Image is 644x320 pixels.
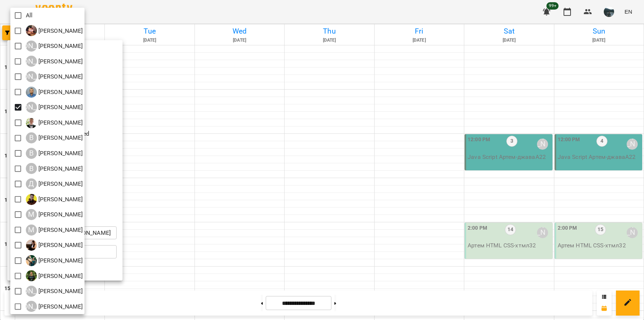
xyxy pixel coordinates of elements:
div: Надія Шрай [26,240,83,251]
div: [PERSON_NAME] [26,286,37,297]
p: [PERSON_NAME] [37,272,83,281]
a: Д [PERSON_NAME] [26,178,83,189]
p: [PERSON_NAME] [37,256,83,265]
div: [PERSON_NAME] [26,41,37,52]
div: Володимир Ярошинський [26,148,83,159]
div: Денис Замрій [26,178,83,189]
p: [PERSON_NAME] [37,241,83,250]
p: All [26,11,32,20]
p: [PERSON_NAME] [37,226,83,234]
img: Н [26,240,37,251]
div: Віталій Кадуха [26,163,83,174]
div: Альберт Волков [26,41,83,52]
p: [PERSON_NAME] [37,57,83,66]
p: [PERSON_NAME] [37,210,83,219]
div: [PERSON_NAME] [26,102,37,113]
img: І [26,25,37,36]
p: [PERSON_NAME] [37,287,83,296]
a: Р [PERSON_NAME] [26,270,83,281]
a: [PERSON_NAME] [PERSON_NAME] [26,286,83,297]
div: [PERSON_NAME] [26,71,37,82]
div: В [26,132,37,143]
p: [PERSON_NAME] [37,149,83,158]
p: [PERSON_NAME] [37,72,83,81]
p: [PERSON_NAME] [37,118,83,127]
a: [PERSON_NAME] [PERSON_NAME] [26,102,83,113]
div: М [26,225,37,236]
div: Вадим Моргун [26,117,83,128]
div: Ярослав Пташинський [26,301,83,312]
img: Р [26,270,37,281]
p: [PERSON_NAME] [37,27,83,35]
a: О [PERSON_NAME] [26,255,83,266]
div: М [26,209,37,220]
div: Аліна Москаленко [26,56,83,67]
div: Роман Ованенко [26,270,83,281]
a: В [PERSON_NAME] [26,132,83,143]
p: [PERSON_NAME] [37,103,83,112]
a: [PERSON_NAME] [PERSON_NAME] [26,71,83,82]
div: В [26,148,37,159]
a: В [PERSON_NAME] [26,163,83,174]
div: [PERSON_NAME] [26,301,37,312]
div: Ольга Мизюк [26,255,83,266]
a: [PERSON_NAME] [PERSON_NAME] [26,41,83,52]
a: М [PERSON_NAME] [26,209,83,220]
div: Д [26,178,37,189]
a: [PERSON_NAME] [PERSON_NAME] [26,56,83,67]
p: [PERSON_NAME] [37,302,83,311]
a: [PERSON_NAME] [PERSON_NAME] [26,301,83,312]
a: Н [PERSON_NAME] [26,240,83,251]
a: М [PERSON_NAME] [26,225,83,236]
div: Анастасія Герус [26,71,83,82]
div: Владислав Границький [26,132,83,143]
a: В [PERSON_NAME] [26,148,83,159]
a: В [PERSON_NAME] [26,117,83,128]
a: Д [PERSON_NAME] [26,194,83,205]
img: В [26,117,37,128]
img: О [26,255,37,266]
p: [PERSON_NAME] [37,180,83,188]
p: [PERSON_NAME] [37,133,83,142]
p: [PERSON_NAME] [37,195,83,204]
div: Юрій Шпак [26,286,83,297]
a: І [PERSON_NAME] [26,25,83,36]
div: Ілля Петруша [26,25,83,36]
p: [PERSON_NAME] [37,88,83,97]
div: В [26,163,37,174]
p: [PERSON_NAME] [37,42,83,51]
img: Д [26,194,37,205]
img: А [26,87,37,98]
div: Антон Костюк [26,87,83,98]
a: А [PERSON_NAME] [26,87,83,98]
p: [PERSON_NAME] [37,164,83,173]
div: [PERSON_NAME] [26,56,37,67]
div: Артем Кот [26,102,83,113]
